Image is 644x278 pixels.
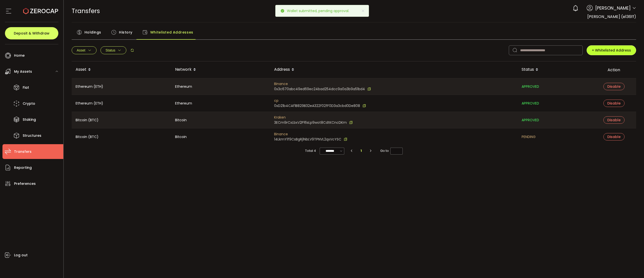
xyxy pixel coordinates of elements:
span: APPROVED [522,84,539,89]
span: Disable [607,134,621,139]
span: + Whitelisted Address [592,48,631,53]
iframe: Chat Widget [619,254,644,278]
p: Wallet submitted, pending approval. [287,9,353,13]
span: APPROVED [522,101,539,106]
button: Asset [72,46,97,54]
span: Holdings [84,27,101,37]
span: Bitcoin (BTC) [76,117,99,123]
span: APPROVED [522,117,539,123]
span: Crypto [23,100,35,107]
span: [PERSON_NAME] [595,5,631,11]
span: Ethereum (ETH) [76,101,103,106]
span: Ethereum [175,84,192,89]
span: Ethereum (ETH) [76,84,103,89]
button: Disable [603,83,625,90]
div: Action [592,67,636,73]
span: Home [14,52,25,59]
span: Binance [274,81,371,87]
div: Status [518,66,592,74]
div: Asset [72,66,171,74]
span: Go to [380,147,403,154]
span: Disable [607,118,621,122]
button: Disable [603,116,625,124]
span: Staking [23,116,36,123]
span: My Assets [14,68,32,75]
div: Address [270,66,518,74]
span: Bitcoin (BTC) [76,134,99,140]
button: Status [100,46,127,54]
button: Disable [603,133,625,140]
span: Log out [14,252,28,259]
span: Disable [607,84,621,89]
span: Fiat [23,84,29,91]
span: Status [106,48,116,52]
span: 3ECm9rCxLbxV2P16sLp9wot8CdtKCncDKm [274,120,347,125]
span: Preferences [14,180,36,187]
li: 1 [357,147,366,154]
span: 14LkmY1f9CsBgRj1NbLV9TPNVL2qxVcYSC [274,137,341,142]
span: Ethereum [175,101,192,106]
span: Total 4 [305,147,316,154]
span: Bitcoin [175,117,187,123]
button: + Whitelisted Address [587,45,636,55]
span: cp [274,98,366,103]
span: Deposit & Withdraw [14,32,50,35]
span: Whitelisted Addresses [150,27,193,37]
button: Disable [603,100,625,107]
span: Transfers [14,148,32,155]
span: Disable [607,101,621,106]
span: 0x3c670abc49ed69ec24bad254dcc9a0a3b9a51bd4 [274,87,365,92]
span: Structures [23,132,41,139]
span: History [119,27,132,37]
span: PENDING [522,134,536,140]
span: Kraken [274,115,353,120]
span: Transfers [72,7,100,15]
span: Reporting [14,164,32,171]
button: Deposit & Withdraw [5,27,58,39]
div: Network [171,66,270,74]
span: Asset [77,48,85,52]
span: 0xD21b4CAf1B829B32eA322f02fF0D3a3cbd0De808 [274,103,360,108]
span: Bitcoin [175,134,187,140]
span: [PERSON_NAME] (e136ff) [587,14,636,19]
span: Binance [274,132,347,137]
